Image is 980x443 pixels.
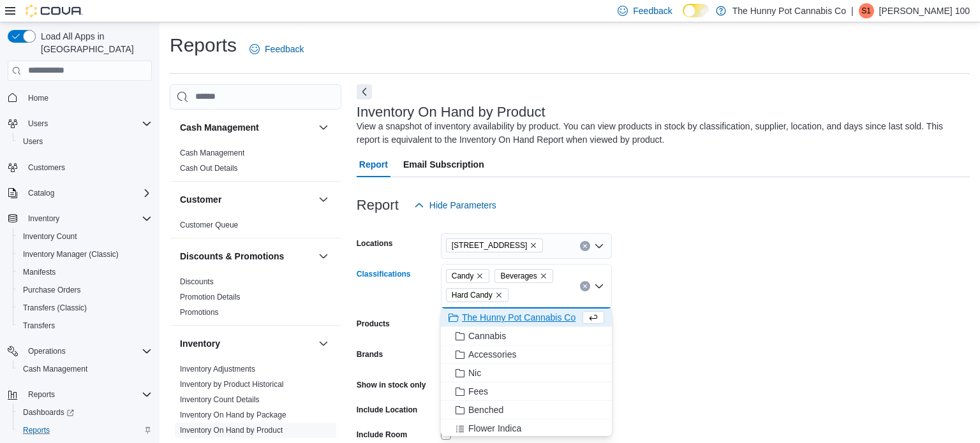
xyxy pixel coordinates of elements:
[28,119,48,129] span: Users
[18,318,152,333] span: Transfers
[18,229,152,244] span: Inventory Count
[23,407,74,418] span: Dashboards
[13,299,157,317] button: Transfers (Classic)
[13,133,157,150] button: Users
[441,419,612,438] button: Flower Indica
[170,145,341,181] div: Cash Management
[180,277,214,287] span: Discounts
[23,116,53,131] button: Users
[180,293,241,301] a: Promotion Details
[441,309,612,327] button: The Hunny Pot Cannabis Co
[452,289,493,301] span: Hard Candy
[13,421,157,439] button: Reports
[316,249,331,264] button: Discounts & Promotions
[13,403,157,421] a: Dashboards
[357,430,407,440] label: Include Room
[23,387,152,402] span: Reports
[23,303,87,313] span: Transfers (Classic)
[23,211,64,226] button: Inventory
[18,265,152,280] span: Manifests
[446,238,544,252] span: 400 Pacific Ave
[357,238,393,249] label: Locations
[18,300,152,316] span: Transfers (Classic)
[530,242,537,249] button: Remove 400 Pacific Ave from selection in this group
[18,423,152,438] span: Reports
[23,425,50,435] span: Reports
[23,90,152,106] span: Home
[23,344,71,359] button: Operations
[180,426,283,435] a: Inventory On Hand by Product
[3,158,157,177] button: Customers
[170,274,341,325] div: Discounts & Promotions
[28,163,65,173] span: Customers
[244,36,309,62] a: Feedback
[180,308,219,317] a: Promotions
[180,410,286,419] a: Inventory On Hand by Package
[316,192,331,207] button: Customer
[3,386,157,403] button: Reports
[316,120,331,135] button: Cash Management
[180,337,220,350] h3: Inventory
[495,291,503,299] button: Remove Hard Candy from selection in this group
[3,210,157,228] button: Inventory
[357,349,383,359] label: Brands
[3,115,157,133] button: Users
[180,292,241,302] span: Promotion Details
[23,285,81,295] span: Purchase Orders
[180,121,313,134] button: Cash Management
[13,263,157,281] button: Manifests
[441,327,612,345] button: Cannabis
[18,247,124,262] a: Inventory Manager (Classic)
[180,395,260,405] span: Inventory Count Details
[452,239,528,252] span: [STREET_ADDRESS]
[180,148,244,158] span: Cash Management
[446,288,509,302] span: Hard Candy
[452,270,474,282] span: Candy
[13,228,157,245] button: Inventory Count
[580,241,590,251] button: Clear input
[357,120,963,147] div: View a snapshot of inventory availability by product. You can view products in stock by classific...
[357,84,372,99] button: Next
[28,93,48,103] span: Home
[429,199,496,212] span: Hide Parameters
[18,229,82,244] a: Inventory Count
[683,17,683,18] span: Dark Mode
[13,245,157,263] button: Inventory Manager (Classic)
[180,220,238,230] span: Customer Queue
[594,241,604,251] button: Open list of options
[861,3,871,18] span: S1
[580,281,590,291] button: Clear input
[180,410,286,420] span: Inventory On Hand by Package
[357,105,546,120] h3: Inventory On Hand by Product
[683,4,709,17] input: Dark Mode
[316,336,331,351] button: Inventory
[23,267,56,277] span: Manifests
[468,330,506,342] span: Cannabis
[18,282,86,298] a: Purchase Orders
[13,317,157,335] button: Transfers
[170,33,237,58] h1: Reports
[180,364,255,374] span: Inventory Adjustments
[180,379,284,389] span: Inventory by Product Historical
[28,346,66,356] span: Operations
[357,380,426,390] label: Show in stock only
[23,160,70,175] a: Customers
[18,265,61,280] a: Manifests
[180,337,313,350] button: Inventory
[180,250,313,263] button: Discounts & Promotions
[441,382,612,401] button: Fees
[23,321,55,331] span: Transfers
[441,345,612,364] button: Accessories
[476,272,484,280] button: Remove Candy from selection in this group
[540,272,547,280] button: Remove Beverages from selection in this group
[441,364,612,382] button: Nic
[594,281,604,291] button: Close list of options
[732,3,846,18] p: The Hunny Pot Cannabis Co
[180,425,283,435] span: Inventory On Hand by Product
[18,361,152,377] span: Cash Management
[180,193,221,206] h3: Customer
[468,348,516,361] span: Accessories
[462,311,575,324] span: The Hunny Pot Cannabis Co
[494,269,553,283] span: Beverages
[23,231,77,242] span: Inventory Count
